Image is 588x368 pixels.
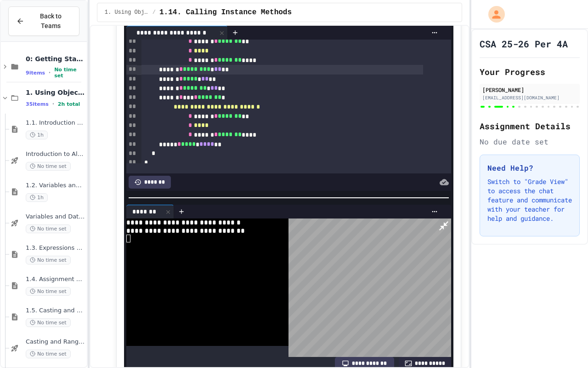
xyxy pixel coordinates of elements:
[49,69,51,76] span: •
[26,101,49,107] span: 35 items
[26,131,48,139] span: 1h
[105,9,149,16] span: 1. Using Objects and Methods
[26,150,85,158] span: Introduction to Algorithms, Programming, and Compilers
[480,37,568,50] h1: CSA 25-26 Per 4A
[8,6,79,36] button: Back to Teams
[58,101,80,107] span: 2h total
[26,224,71,233] span: No time set
[26,55,85,63] span: 0: Getting Started
[159,7,292,18] span: 1.14. Calling Instance Methods
[26,287,71,296] span: No time set
[487,162,572,173] h3: Need Help?
[482,86,577,94] div: [PERSON_NAME]
[26,119,85,127] span: 1.1. Introduction to Algorithms, Programming, and Compilers
[30,11,72,31] span: Back to Teams
[482,94,577,101] div: [EMAIL_ADDRESS][DOMAIN_NAME]
[26,318,71,327] span: No time set
[480,65,580,78] h2: Your Progress
[153,9,156,16] span: /
[480,136,580,147] div: No due date set
[26,256,71,264] span: No time set
[26,338,85,346] span: Casting and Ranges of variables - Quiz
[26,70,45,76] span: 9 items
[479,4,507,25] div: My Account
[54,67,85,79] span: No time set
[26,88,85,97] span: 1. Using Objects and Methods
[26,276,85,283] span: 1.4. Assignment and Input
[26,307,85,315] span: 1.5. Casting and Ranges of Values
[26,350,71,358] span: No time set
[26,193,48,202] span: 1h
[480,120,580,132] h2: Assignment Details
[26,182,85,190] span: 1.2. Variables and Data Types
[26,213,85,221] span: Variables and Data Types - Quiz
[26,162,71,171] span: No time set
[26,244,85,252] span: 1.3. Expressions and Output [New]
[487,177,572,223] p: Switch to "Grade View" to access the chat feature and communicate with your teacher for help and ...
[52,100,54,108] span: •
